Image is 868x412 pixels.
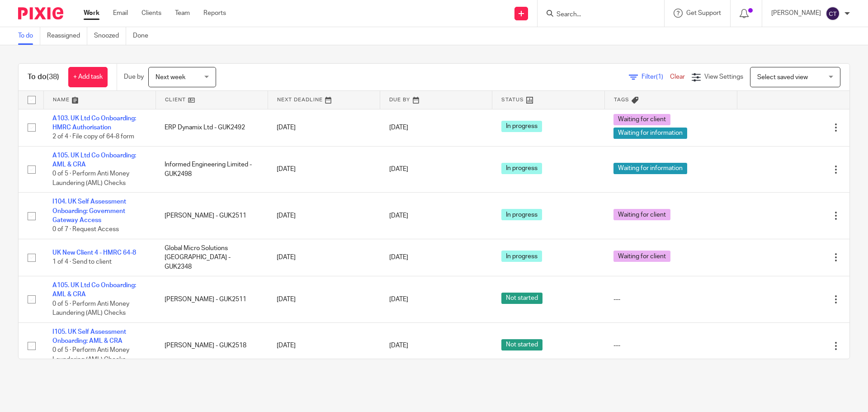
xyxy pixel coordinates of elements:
[133,27,155,45] a: Done
[47,27,87,45] a: Reassigned
[389,343,408,349] span: [DATE]
[203,9,226,18] a: Reports
[52,329,126,344] a: I105. UK Self Assessment Onboarding: AML & CRA
[268,239,380,276] td: [DATE]
[52,282,136,298] a: A105. UK Ltd Co Onboarding: AML & CRA
[68,67,108,87] a: + Add task
[156,322,268,369] td: [PERSON_NAME] - GUK2518
[52,171,129,187] span: 0 of 5 · Perform Anti Money Laundering (AML) Checks
[52,199,126,223] a: I104. UK Self Assessment Onboarding: Government Gateway Access
[156,239,268,276] td: Global Micro Solutions [GEOGRAPHIC_DATA] - GUK2348
[501,163,542,174] span: In progress
[156,146,268,193] td: Informed Engineering Limited - GUK2498
[501,339,542,350] span: Not started
[501,121,542,132] span: In progress
[52,152,136,168] a: A105. UK Ltd Co Onboarding: AML & CRA
[613,341,728,350] div: ---
[156,109,268,146] td: ERP Dynamix Ltd - GUK2492
[670,74,685,80] a: Clear
[156,74,185,81] span: Next week
[501,251,542,262] span: In progress
[268,322,380,369] td: [DATE]
[613,114,670,125] span: Waiting for client
[156,276,268,322] td: [PERSON_NAME] - GUK2511
[52,259,112,265] span: 1 of 4 · Send to client
[389,166,408,173] span: [DATE]
[52,227,119,233] span: 0 of 7 · Request Access
[556,11,637,19] input: Search
[389,124,408,131] span: [DATE]
[389,296,408,303] span: [DATE]
[124,72,144,81] p: Due by
[771,9,821,18] p: [PERSON_NAME]
[501,209,542,220] span: In progress
[52,347,129,363] span: 0 of 5 · Perform Anti Money Laundering (AML) Checks
[268,109,380,146] td: [DATE]
[613,251,670,262] span: Waiting for client
[52,115,136,131] a: A103. UK Ltd Co Onboarding: HMRC Authorisation
[94,27,126,45] a: Snoozed
[28,72,59,82] h1: To do
[47,73,59,81] span: (38)
[389,213,408,219] span: [DATE]
[156,193,268,239] td: [PERSON_NAME] - GUK2511
[142,9,161,18] a: Clients
[642,74,670,80] span: Filter
[52,250,136,256] a: UK New Client 4 - HMRC 64-8
[268,276,380,322] td: [DATE]
[613,209,670,220] span: Waiting for client
[18,27,40,45] a: To do
[52,133,134,140] span: 2 of 4 · File copy of 64-8 form
[686,10,721,16] span: Get Support
[268,146,380,193] td: [DATE]
[18,7,63,19] img: Pixie
[656,74,663,80] span: (1)
[113,9,128,18] a: Email
[826,6,840,21] img: svg%3E
[757,74,808,81] span: Select saved view
[704,74,743,80] span: View Settings
[268,193,380,239] td: [DATE]
[501,293,542,304] span: Not started
[175,9,190,18] a: Team
[613,128,687,139] span: Waiting for information
[613,295,728,304] div: ---
[613,163,687,174] span: Waiting for information
[84,9,99,18] a: Work
[389,254,408,260] span: [DATE]
[52,301,129,317] span: 0 of 5 · Perform Anti Money Laundering (AML) Checks
[614,97,629,102] span: Tags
